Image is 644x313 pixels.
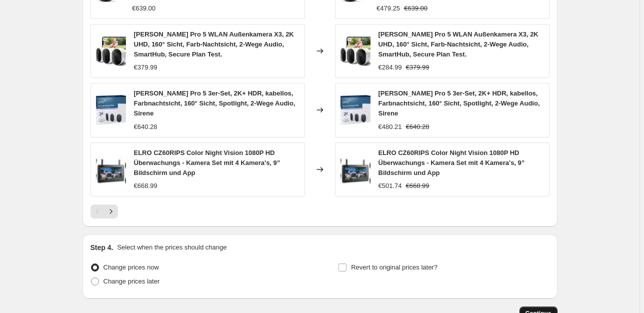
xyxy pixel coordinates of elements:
[406,122,429,132] strike: €640.28
[378,89,540,117] span: [PERSON_NAME] Pro 5 3er-Set, 2K+ HDR, kabellos, Farbnachtsicht, 160° Sicht, Spotlight, 2-Wege Aud...
[117,242,226,252] p: Select when the prices should change
[104,204,118,218] button: Next
[96,95,126,125] img: 51nfv0swzZL._AC_SL1500_80x.jpg
[378,122,402,132] div: €480.21
[134,122,157,132] div: €640.28
[378,62,402,72] div: €284.99
[134,30,294,58] span: [PERSON_NAME] Pro 5 WLAN Außenkamera X3, 2K UHD, 160° Sicht, Farb-Nachtsicht, 2-Wege Audio, Smart...
[406,62,429,72] strike: €379.99
[378,149,525,176] span: ELRO CZ60RIPS Color Night Vision 1080P HD Überwachungs - Kamera Set mit 4 Kamera's, 9” Bildschirm...
[134,149,280,176] span: ELRO CZ60RIPS Color Night Vision 1080P HD Überwachungs - Kamera Set mit 4 Kamera's, 9” Bildschirm...
[406,181,429,191] strike: €668.99
[340,154,370,184] img: 61_LKisxLNL._AC_SL1500_80x.jpg
[340,95,370,125] img: 51nfv0swzZL._AC_SL1500_80x.jpg
[103,277,160,285] span: Change prices later
[378,30,538,58] span: [PERSON_NAME] Pro 5 WLAN Außenkamera X3, 2K UHD, 160° Sicht, Farb-Nachtsicht, 2-Wege Audio, Smart...
[90,242,113,252] h2: Step 4.
[96,154,126,184] img: 61_LKisxLNL._AC_SL1500_80x.jpg
[134,89,295,117] span: [PERSON_NAME] Pro 5 3er-Set, 2K+ HDR, kabellos, Farbnachtsicht, 160° Sicht, Spotlight, 2-Wege Aud...
[351,263,437,271] span: Revert to original prices later?
[378,181,402,191] div: €501.74
[376,3,400,13] div: €479.25
[90,204,118,218] nav: Pagination
[103,263,159,271] span: Change prices now
[134,62,157,72] div: €379.99
[404,3,427,13] strike: €639.00
[340,36,370,66] img: 61t7PMPOsZL._AC_SL1500_80x.jpg
[134,181,157,191] div: €668.99
[132,3,155,13] div: €639.00
[96,36,126,66] img: 61t7PMPOsZL._AC_SL1500_80x.jpg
